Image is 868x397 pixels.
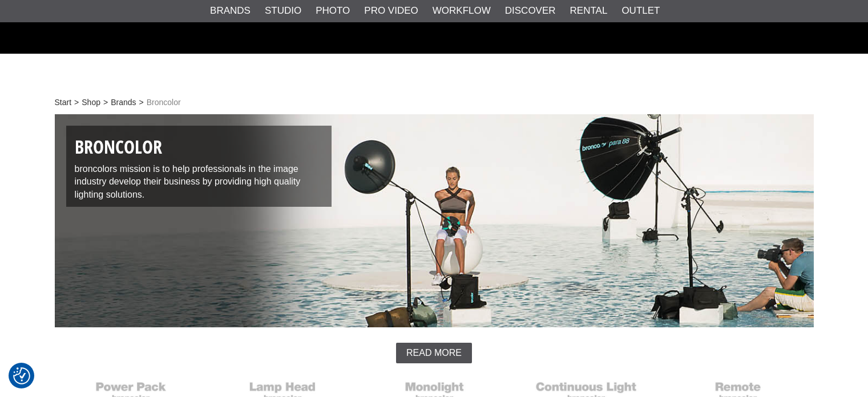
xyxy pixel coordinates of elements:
[111,97,136,109] a: Brands
[147,97,181,109] span: Broncolor
[139,97,144,109] span: >
[570,3,608,18] a: Rental
[103,97,108,109] span: >
[66,126,332,207] div: broncolors mission is to help professionals in the image industry develop their business by provi...
[621,3,660,18] a: Outlet
[406,348,462,358] span: Read more
[13,366,30,386] button: Consent Preferences
[74,97,79,109] span: >
[75,134,324,160] h1: Broncolor
[55,97,72,109] a: Start
[433,3,491,18] a: Workflow
[505,3,556,18] a: Discover
[13,367,30,384] img: Revisit consent button
[265,3,301,18] a: Studio
[316,3,350,18] a: Photo
[55,114,814,327] img: Broncolor Professional Lighting System
[210,3,251,18] a: Brands
[82,97,100,109] a: Shop
[364,3,418,18] a: Pro Video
